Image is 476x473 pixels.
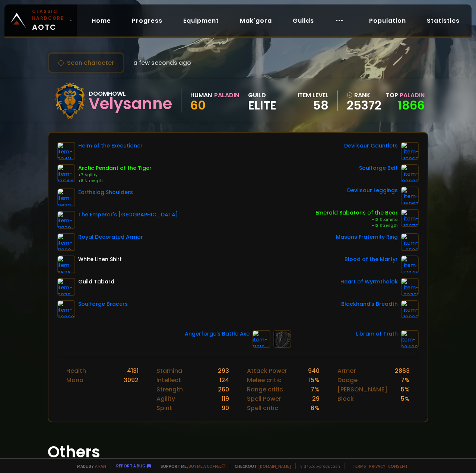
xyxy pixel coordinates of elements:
a: Progress [126,13,168,28]
div: item level [298,91,329,100]
div: Libram of Truth [356,330,398,338]
div: rank [347,91,381,100]
img: item-15063 [401,142,419,160]
div: Soulforge Belt [359,164,398,172]
div: +12 Strength [315,223,398,229]
div: White Linen Shirt [78,255,122,263]
div: Blood of the Martyr [345,255,398,263]
div: 15 % [309,375,320,385]
div: 260 [218,385,229,394]
div: Earthslag Shoulders [78,188,133,196]
img: item-11930 [57,211,75,229]
div: Dodge [337,375,358,385]
div: [PERSON_NAME] [337,385,387,394]
div: 90 [222,403,229,413]
div: Devilsaur Gauntlets [344,142,398,150]
img: item-11816 [253,330,270,348]
a: Report a bug [116,463,145,469]
a: Home [86,13,117,28]
div: 124 [219,375,229,385]
span: a few seconds ago [133,58,191,67]
div: Velysanne [89,98,172,109]
div: 58 [298,100,329,111]
div: Soulforge Bracers [78,300,128,308]
div: Range critic [247,385,283,394]
div: 3092 [124,375,139,385]
div: Spell Power [247,394,281,403]
span: Elite [248,100,276,111]
div: 5 % [401,385,410,394]
div: 940 [308,366,320,375]
div: Helm of the Executioner [78,142,143,150]
div: 119 [222,394,229,403]
img: item-5976 [57,278,75,296]
img: item-2576 [57,255,75,273]
img: item-22411 [57,142,75,160]
div: Devilsaur Leggings [347,187,398,194]
div: +12 Stamina [315,217,398,223]
div: 4131 [127,366,139,375]
button: Scan character [48,52,124,73]
div: Intellect [156,375,181,385]
div: 29 [312,394,320,403]
a: Population [363,13,412,28]
span: Support me, [156,463,225,469]
div: 293 [218,366,229,375]
div: Masons Fraternity Ring [336,233,398,241]
span: Checkout [230,463,291,469]
div: Human [190,91,212,100]
div: 7 % [401,375,410,385]
img: item-10276 [401,209,419,227]
a: Guilds [287,13,320,28]
a: Buy me a coffee [188,463,225,469]
div: Health [66,366,86,375]
div: Melee critic [247,375,282,385]
a: 1866 [398,97,425,114]
div: Strength [156,385,183,394]
img: item-9533 [401,233,419,251]
div: 5 % [401,394,410,403]
a: Terms [352,463,366,469]
img: item-17045 [401,255,419,273]
div: 6 % [311,403,320,413]
div: Attack Power [247,366,287,375]
img: item-22321 [401,278,419,296]
a: [DOMAIN_NAME] [258,463,291,469]
img: item-15062 [401,187,419,204]
div: +7 Agility [78,172,152,178]
div: Agility [156,394,175,403]
span: AOTC [32,8,66,33]
small: Classic Hardcore [32,8,66,22]
img: item-11820 [57,233,75,251]
a: Equipment [177,13,225,28]
div: 7 % [311,385,320,394]
div: Mana [66,375,83,385]
span: v. d752d5 - production [295,463,340,469]
a: Classic HardcoreAOTC [4,4,77,36]
img: item-22088 [57,300,75,318]
h1: Others [48,440,428,464]
div: Arctic Pendant of the Tiger [78,164,152,172]
a: a fan [95,463,106,469]
div: Angerforge's Battle Axe [185,330,250,338]
a: 25372 [347,100,381,111]
img: item-22400 [401,330,419,348]
div: +8 Strength [78,178,152,184]
div: Spell critic [247,403,278,413]
span: Paladin [400,91,425,99]
a: Consent [388,463,408,469]
img: item-11632 [57,188,75,206]
div: Blackhand's Breadth [341,300,398,308]
div: Guild Tabard [78,278,114,286]
a: Privacy [369,463,385,469]
div: Paladin [214,91,239,100]
a: Statistics [421,13,466,28]
span: Made by [73,463,106,469]
img: item-22086 [401,164,419,182]
div: Armor [337,366,356,375]
div: Royal Decorated Armor [78,233,143,241]
div: guild [248,91,276,111]
div: Top [386,91,425,100]
div: Stamina [156,366,182,375]
div: 2863 [395,366,410,375]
